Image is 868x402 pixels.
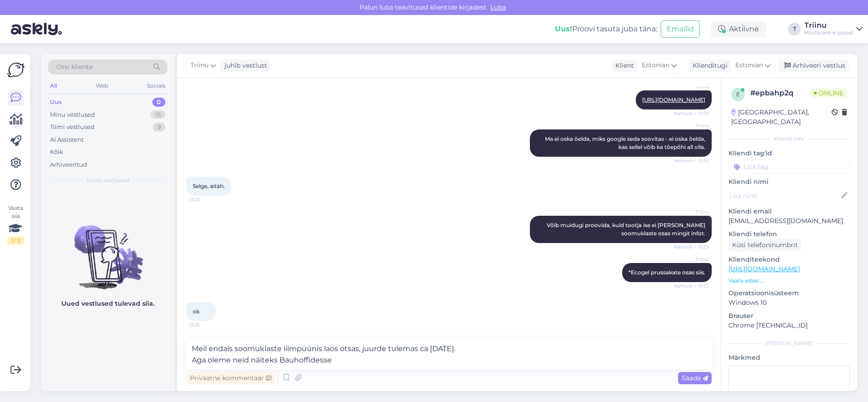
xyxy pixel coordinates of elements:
span: 13:25 [189,322,223,328]
div: Kõik [50,148,63,157]
div: All [48,80,59,92]
span: Nähtud ✓ 13:23 [674,157,709,164]
a: [URL][DOMAIN_NAME] [642,96,705,103]
b: Uus! [555,25,572,33]
div: [GEOGRAPHIC_DATA], [GEOGRAPHIC_DATA] [731,108,832,127]
span: Online [810,88,847,98]
p: Brauser [728,311,850,321]
div: Horticom e-pood [804,29,853,36]
div: juhib vestlust [221,61,267,70]
div: Triinu [804,22,853,29]
div: Minu vestlused [50,110,95,119]
span: Nähtud ✓ 13:25 [674,283,709,289]
div: 15 [151,110,165,119]
p: Klienditeekond [728,255,850,264]
a: TriinuHorticom e-pood [804,22,863,36]
p: Chrome [TECHNICAL_ID] [728,321,850,330]
div: Web [94,80,110,92]
span: Ma ei oska öelda, miks google seda soovitas - ei oska öelda, kas sellel võib ka tõepõhi all olla. [545,135,707,150]
div: Kliendi info [728,135,850,143]
input: Lisa nimi [729,191,839,201]
span: Võib muidugi proovida, kuid tootja ise ei [PERSON_NAME] soomuklaste osas mingit infot. [547,222,707,237]
div: 0 [152,98,165,107]
span: Otsi kliente [56,62,93,72]
div: Privaatne kommentaar [186,372,275,384]
span: e [736,91,740,98]
div: Tiimi vestlused [50,123,95,132]
span: Selge, aitäh. [193,183,225,189]
div: Socials [145,80,167,92]
textarea: Meil endals soomuklaste liimpüünis laos otsas, juurde tulemas ca [DATE]. Aga oleme neid näiteks B... [186,339,712,369]
div: [PERSON_NAME] [728,339,850,347]
img: Askly Logo [7,61,25,79]
div: # epbahp2q [750,88,810,99]
span: ok [193,308,200,315]
div: 2 / 3 [7,237,24,245]
div: Aktiivne [711,21,766,37]
span: Triinu [190,60,209,70]
span: Triinu [675,256,709,263]
div: Klient [612,61,634,70]
span: Nähtud ✓ 13:25 [674,243,709,250]
div: Arhiveeri vestlus [779,60,849,72]
span: Nähtud ✓ 13:22 [674,110,709,117]
div: Arhiveeritud [50,160,87,169]
p: Windows 10 [728,298,850,308]
div: Vaata siia [7,204,24,245]
p: Kliendi email [728,207,850,216]
span: Luba [488,3,509,11]
span: Triinu [675,208,709,215]
span: Triinu [675,122,709,129]
div: T [788,23,801,35]
div: 9 [153,123,165,132]
span: Estonian [735,60,763,70]
div: Klienditugi [689,61,728,70]
span: Uued vestlused [87,176,129,184]
p: Märkmed [728,353,850,362]
div: AI Assistent [50,135,84,144]
span: *Ecogel prussakate osas siis. [629,269,705,276]
div: Küsi telefoninumbrit [728,239,802,251]
p: Kliendi nimi [728,177,850,187]
img: No chats [41,209,175,291]
span: Saada [682,374,708,382]
a: [URL][DOMAIN_NAME] [728,265,800,273]
p: Vaata edasi ... [728,277,850,285]
div: Proovi tasuta juba täna: [555,24,657,35]
div: Uus [50,98,62,107]
p: Kliendi telefon [728,229,850,239]
p: Uued vestlused tulevad siia. [61,299,155,308]
input: Lisa tag [728,160,850,174]
p: Operatsioonisüsteem [728,288,850,298]
span: 13:23 [189,196,223,203]
button: Emailid [661,20,700,38]
p: Kliendi tag'id [728,149,850,158]
span: Estonian [642,60,669,70]
span: Triinu [675,83,709,90]
p: [EMAIL_ADDRESS][DOMAIN_NAME] [728,216,850,226]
